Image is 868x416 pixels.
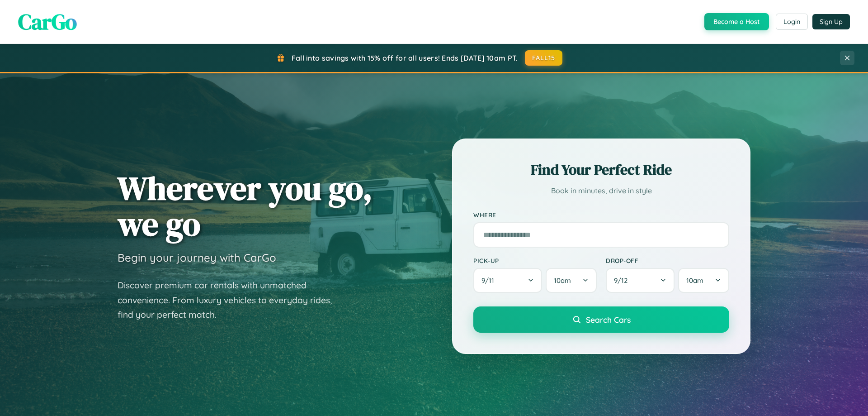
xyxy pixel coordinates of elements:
[704,13,769,30] button: Become a Host
[812,14,850,29] button: Sign Up
[614,276,632,285] span: 9 / 12
[554,276,571,285] span: 10am
[473,268,542,293] button: 9/11
[292,53,518,62] span: Fall into savings with 15% off for all users! Ends [DATE] 10am PT.
[481,276,499,285] span: 9 / 11
[473,257,597,264] label: Pick-up
[473,160,729,180] h2: Find Your Perfect Ride
[586,315,631,325] span: Search Cars
[776,14,808,30] button: Login
[525,50,563,66] button: FALL15
[118,170,373,242] h1: Wherever you go, we go
[546,268,597,293] button: 10am
[18,7,77,37] span: CarGo
[678,268,729,293] button: 10am
[473,306,729,333] button: Search Cars
[686,276,703,285] span: 10am
[118,278,344,322] p: Discover premium car rentals with unmatched convenience. From luxury vehicles to everyday rides, ...
[473,184,729,197] p: Book in minutes, drive in style
[606,268,675,293] button: 9/12
[473,211,729,219] label: Where
[118,251,276,264] h3: Begin your journey with CarGo
[606,257,729,264] label: Drop-off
